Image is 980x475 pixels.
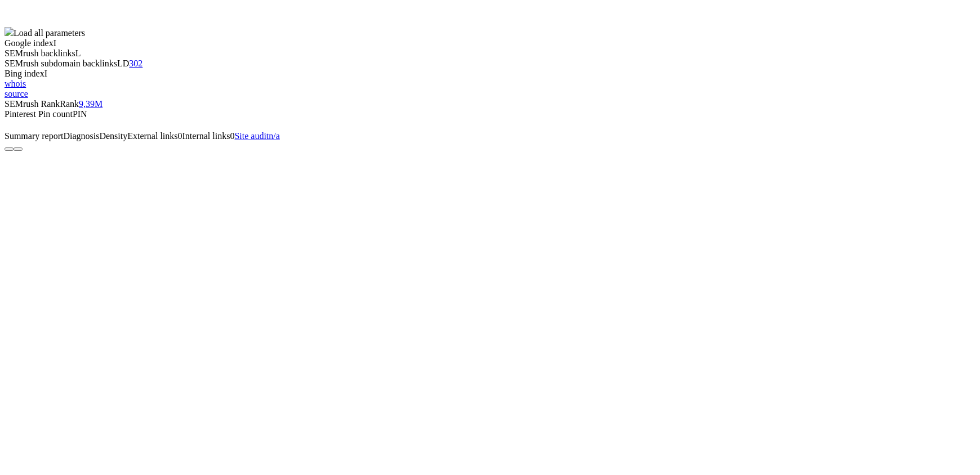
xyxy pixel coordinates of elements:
span: I [44,69,47,78]
a: 9,39M [79,99,103,109]
span: LD [117,59,129,68]
span: 0 [230,131,234,141]
span: SEMrush backlinks [5,48,75,58]
a: whois [5,79,26,88]
button: Close panel [5,147,14,151]
span: PIN [73,109,87,119]
span: Site audit [234,131,269,141]
span: Density [99,131,127,141]
span: Diagnosis [63,131,99,141]
span: L [75,48,81,58]
a: 302 [129,59,142,68]
img: seoquake-icon.svg [5,27,14,36]
span: Pinterest Pin count [5,109,73,119]
a: Site auditn/a [234,131,279,141]
span: Google index [5,38,54,48]
span: Internal links [182,131,230,141]
span: I [54,38,56,48]
span: 0 [178,131,182,141]
button: Configure panel [14,147,23,151]
span: Rank [60,99,79,109]
span: SEMrush subdomain backlinks [5,59,117,68]
a: source [5,89,28,98]
span: SEMrush Rank [5,99,60,109]
span: Bing index [5,69,44,78]
span: Load all parameters [14,28,85,38]
span: External links [127,131,177,141]
span: Summary report [5,131,63,141]
span: n/a [269,131,280,141]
